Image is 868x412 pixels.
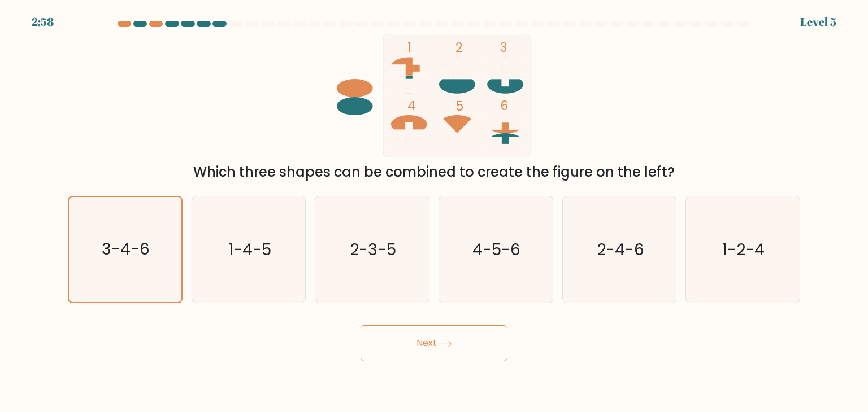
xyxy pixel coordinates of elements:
[500,38,507,56] tspan: 3
[228,238,271,261] text: 1-4-5
[597,238,644,261] text: 2-4-6
[361,325,507,361] button: Next
[102,239,150,261] text: 3-4-6
[407,97,416,115] tspan: 4
[455,97,463,115] tspan: 5
[800,14,836,30] div: Level 5
[473,238,521,261] text: 4-5-6
[75,162,793,182] div: Which three shapes can be combined to create the figure on the left?
[350,238,397,261] text: 2-3-5
[500,97,508,115] tspan: 6
[32,14,54,30] div: 2:58
[455,38,463,56] tspan: 2
[407,38,411,56] tspan: 1
[723,238,765,261] text: 1-2-4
